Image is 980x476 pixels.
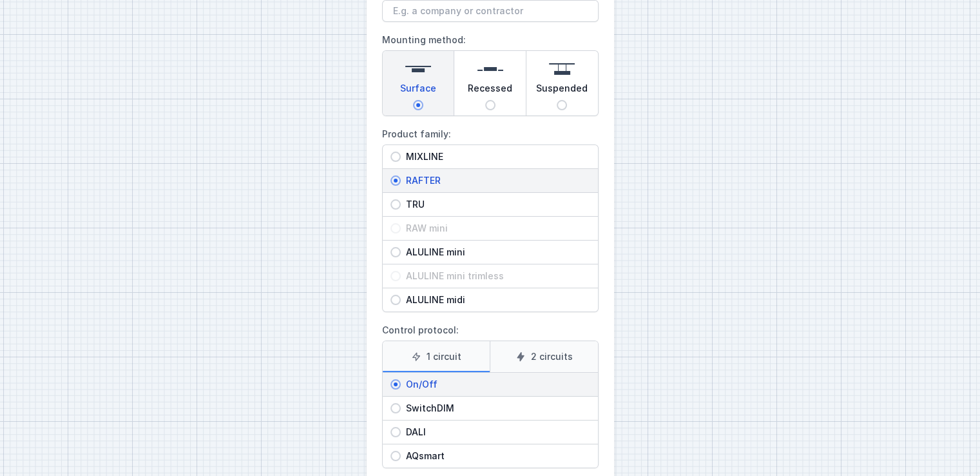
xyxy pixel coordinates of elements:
[401,150,590,163] span: MIXLINE
[477,56,503,82] img: recessed.svg
[390,403,401,413] input: SwitchDIM
[390,152,401,162] input: MIXLINE
[400,82,436,100] span: Surface
[490,341,598,372] label: 2 circuits
[405,56,431,82] img: surface.svg
[390,175,401,186] input: RAFTER
[468,82,512,100] span: Recessed
[557,100,567,110] input: Suspended
[485,100,495,110] input: Recessed
[549,56,575,82] img: suspended.svg
[382,320,599,468] label: Control protocol:
[413,100,423,110] input: Surface
[401,402,590,415] span: SwitchDIM
[401,246,590,259] span: ALULINE mini
[401,426,590,439] span: DALI
[390,199,401,210] input: TRU
[401,198,590,211] span: TRU
[390,427,401,437] input: DALI
[390,247,401,257] input: ALULINE mini
[390,379,401,390] input: On/Off
[383,341,490,372] label: 1 circuit
[401,378,590,391] span: On/Off
[390,451,401,461] input: AQsmart
[401,293,590,306] span: ALULINE midi
[382,124,599,312] label: Product family:
[401,450,590,462] span: AQsmart
[536,82,588,100] span: Suspended
[401,174,590,187] span: RAFTER
[382,30,599,116] label: Mounting method:
[390,295,401,305] input: ALULINE midi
